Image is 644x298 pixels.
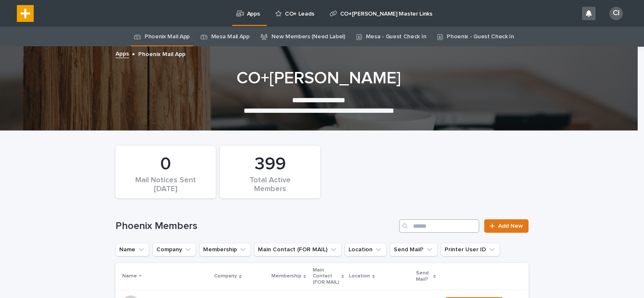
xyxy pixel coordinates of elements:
[484,219,529,233] a: Add New
[271,271,301,281] p: Membership
[345,243,386,256] button: Location
[390,243,437,256] button: Send Mail?
[214,271,237,281] p: Company
[416,269,431,284] p: Send Mail?
[498,223,523,229] span: Add New
[271,27,345,47] a: New Members (Need Label)
[234,154,306,175] div: 399
[112,68,525,88] h1: CO+[PERSON_NAME]
[609,7,623,20] div: CI
[234,176,306,194] div: Total Active Members
[115,243,149,256] button: Name
[313,266,339,287] p: Main Contact (FOR MAIL)
[115,220,396,232] h1: Phoenix Members
[211,27,250,47] a: Mesa Mail App
[130,154,201,175] div: 0
[17,5,34,22] img: EHnPH8K7S9qrZ1tm0B1b
[145,27,190,47] a: Phoenix Mail App
[366,27,427,47] a: Mesa - Guest Check In
[138,49,185,58] p: Phoenix Mail App
[441,243,500,256] button: Printer User ID
[349,271,370,281] p: Location
[115,48,129,58] a: Apps
[153,243,196,256] button: Company
[447,27,514,47] a: Phoenix - Guest Check In
[122,271,137,281] p: Name
[130,176,201,194] div: Mail Notices Sent [DATE]
[199,243,251,256] button: Membership
[399,219,479,233] input: Search
[254,243,341,256] button: Main Contact (FOR MAIL)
